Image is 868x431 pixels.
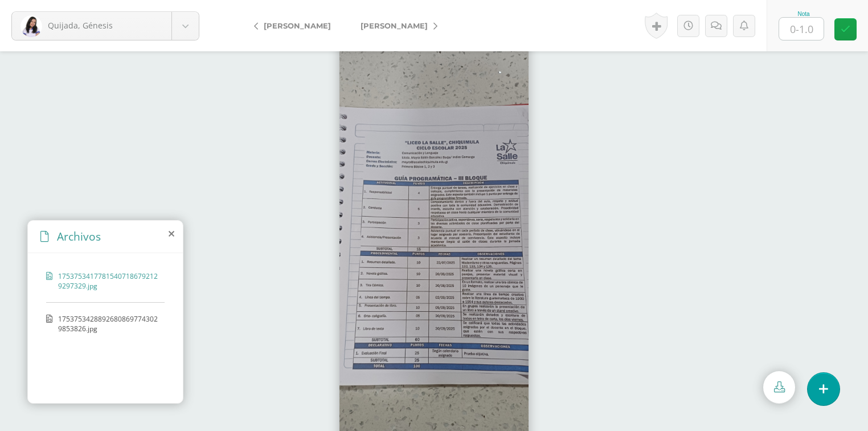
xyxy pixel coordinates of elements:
i: close [169,229,174,238]
a: [PERSON_NAME] [346,12,447,39]
span: Archivos [57,229,101,244]
span: 17537534288926808697743029853826.jpg [58,314,159,334]
span: 17537534177815407186792129297329.jpg [58,271,159,291]
span: Quijada, Génesis [48,20,113,31]
a: Quijada, Génesis [12,12,199,40]
input: 0-1.0 [779,18,824,40]
img: caaff089f39f6a48993c5ae727979eb4.png [21,15,42,37]
a: [PERSON_NAME] [245,12,346,39]
span: [PERSON_NAME] [264,21,331,30]
span: [PERSON_NAME] [361,21,428,30]
div: Nota [779,11,829,17]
